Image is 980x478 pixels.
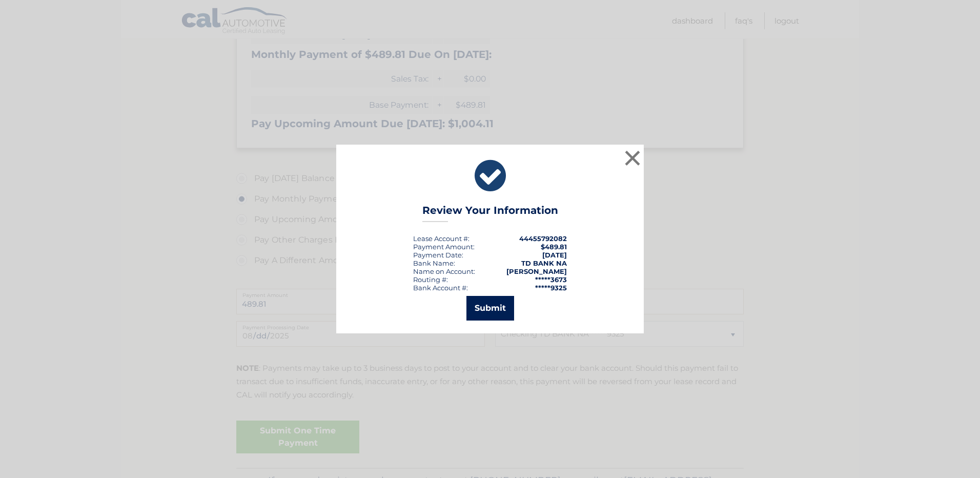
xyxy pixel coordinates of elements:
div: Name on Account: [413,267,475,275]
span: [DATE] [542,251,567,259]
strong: [PERSON_NAME] [506,267,567,275]
div: Bank Account #: [413,284,468,292]
button: Submit [466,296,514,321]
div: Bank Name: [413,259,455,267]
strong: TD BANK NA [521,259,567,267]
span: Payment Date [413,251,462,259]
h3: Review Your Information [422,204,558,222]
span: $489.81 [541,243,567,251]
button: × [622,148,643,168]
div: Payment Amount: [413,243,475,251]
div: Lease Account #: [413,234,469,243]
div: : [413,251,463,259]
div: Routing #: [413,275,448,284]
strong: 44455792082 [519,234,567,243]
